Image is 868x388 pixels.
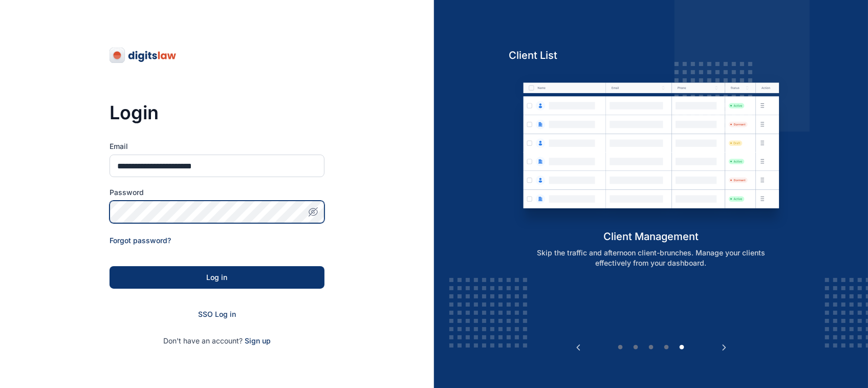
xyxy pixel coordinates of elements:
button: 2 [631,342,641,353]
label: Email [110,141,324,152]
div: Log in [126,272,308,283]
p: Don't have an account? [110,336,324,346]
img: client-management.svg [509,70,793,229]
h3: Login [110,102,324,123]
a: Sign up [245,336,271,345]
a: Forgot password? [110,236,171,245]
button: Log in [110,266,324,289]
button: 1 [615,342,625,353]
p: Skip the traffic and afternoon client-brunches. Manage your clients effectively from your dashboard. [520,248,782,268]
button: Previous [573,342,583,353]
button: Next [719,342,729,353]
img: digitslaw-logo [110,47,177,63]
label: Password [110,187,324,198]
h5: client management [509,229,793,244]
h5: Client List [509,48,793,62]
a: SSO Log in [198,310,236,318]
span: Sign up [245,336,271,346]
button: 5 [677,342,687,353]
button: 3 [646,342,656,353]
button: 4 [661,342,671,353]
